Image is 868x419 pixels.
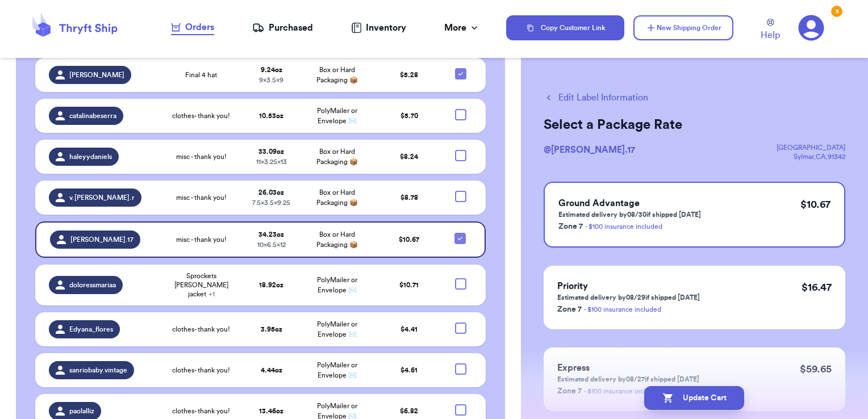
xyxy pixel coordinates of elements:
[259,112,283,119] strong: 10.53 oz
[644,386,744,410] button: Update Cart
[400,194,418,201] span: $ 8.78
[69,152,112,161] span: haleyydaniels
[176,235,227,244] span: misc - thank you!
[316,231,358,248] span: Box or Hard Packaging 📦
[69,366,127,375] span: sanriobaby.vintage
[400,153,418,160] span: $ 8.24
[506,15,624,40] button: Copy Customer Link
[259,282,283,288] strong: 18.92 oz
[400,112,418,119] span: $ 5.70
[70,235,133,244] span: [PERSON_NAME].17
[400,72,418,78] span: $ 5.28
[164,271,238,299] span: Sprockets [PERSON_NAME] jacket
[558,210,701,219] p: Estimated delivery by 08/30 if shipped [DATE]
[171,20,214,34] div: Orders
[69,193,135,202] span: v.[PERSON_NAME].r
[544,116,845,134] h2: Select a Package Rate
[316,189,358,206] span: Box or Hard Packaging 📦
[261,367,282,374] strong: 4.44 oz
[252,199,290,206] span: 7.5 x 3.5 x 9.25
[544,145,635,154] span: @ [PERSON_NAME].17
[69,325,113,334] span: Edyana_flores
[761,19,780,42] a: Help
[258,148,284,155] strong: 33.09 oz
[544,91,648,104] button: Edit Label Information
[798,15,824,41] a: 3
[252,21,313,35] a: Purchased
[761,28,780,42] span: Help
[800,361,832,377] p: $ 59.65
[259,408,283,414] strong: 13.46 oz
[259,77,283,83] span: 9 x 3.5 x 9
[585,223,662,230] a: - $100 insurance included
[584,306,661,313] a: - $100 insurance included
[317,362,357,379] span: PolyMailer or Envelope ✉️
[400,326,418,333] span: $ 4.41
[802,279,832,295] p: $ 16.47
[444,21,480,35] div: More
[399,282,419,288] span: $ 10.71
[208,291,215,298] span: + 1
[69,70,124,79] span: [PERSON_NAME]
[258,189,284,196] strong: 26.03 oz
[256,158,287,165] span: 11 x 3.25 x 13
[171,20,214,35] a: Orders
[317,107,357,124] span: PolyMailer or Envelope ✉️
[69,111,116,120] span: catalinabeserra
[557,363,590,372] span: Express
[185,70,217,79] span: Final 4 hat
[633,15,733,40] button: New Shipping Order
[172,325,230,334] span: clothes- thank you!
[831,6,842,17] div: 3
[261,66,282,73] strong: 9.24 oz
[261,326,282,333] strong: 3.95 oz
[69,407,94,416] span: paolalliz
[316,148,358,165] span: Box or Hard Packaging 📦
[557,375,699,384] p: Estimated delivery by 08/27 if shipped [DATE]
[257,241,286,248] span: 10 x 6.5 x 12
[777,152,845,161] div: Sylmar , CA , 91342
[317,276,357,294] span: PolyMailer or Envelope ✉️
[557,305,582,313] span: Zone 7
[172,366,230,375] span: clothes- thank you!
[172,111,230,120] span: clothes- thank you!
[800,196,831,212] p: $ 10.67
[176,193,227,202] span: misc - thank you!
[557,282,588,291] span: Priority
[399,236,419,243] span: $ 10.67
[69,280,116,290] span: doloressmariaa
[258,231,284,238] strong: 34.23 oz
[172,407,230,416] span: clothes- thank you!
[558,199,640,208] span: Ground Advantage
[558,223,583,231] span: Zone 7
[176,152,227,161] span: misc - thank you!
[400,408,418,414] span: $ 6.82
[316,66,358,83] span: Box or Hard Packaging 📦
[777,143,845,152] div: [GEOGRAPHIC_DATA]
[317,321,357,338] span: PolyMailer or Envelope ✉️
[351,21,406,35] a: Inventory
[400,367,418,374] span: $ 4.61
[557,293,700,302] p: Estimated delivery by 08/29 if shipped [DATE]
